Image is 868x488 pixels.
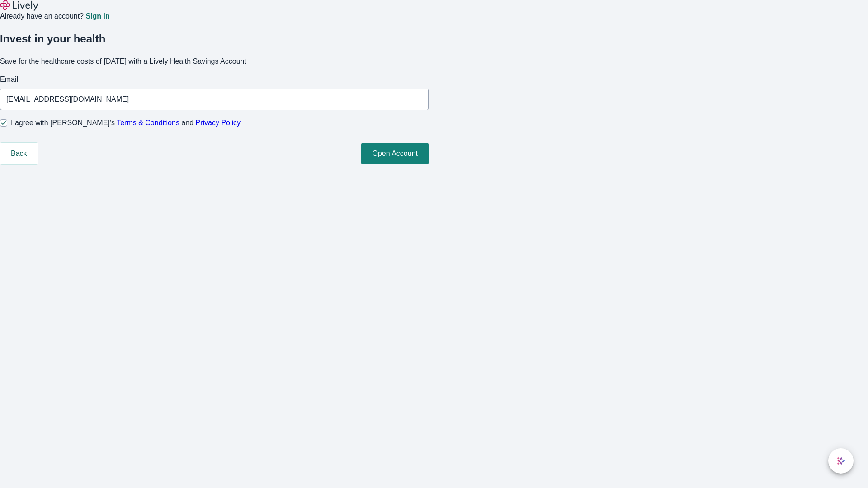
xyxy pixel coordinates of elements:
svg: Lively AI Assistant [836,456,845,465]
button: Open Account [361,143,429,164]
a: Privacy Policy [196,119,241,127]
a: Terms & Conditions [117,119,179,127]
span: I agree with [PERSON_NAME]’s and [11,117,241,128]
a: Sign in [85,13,109,20]
button: chat [828,448,854,474]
